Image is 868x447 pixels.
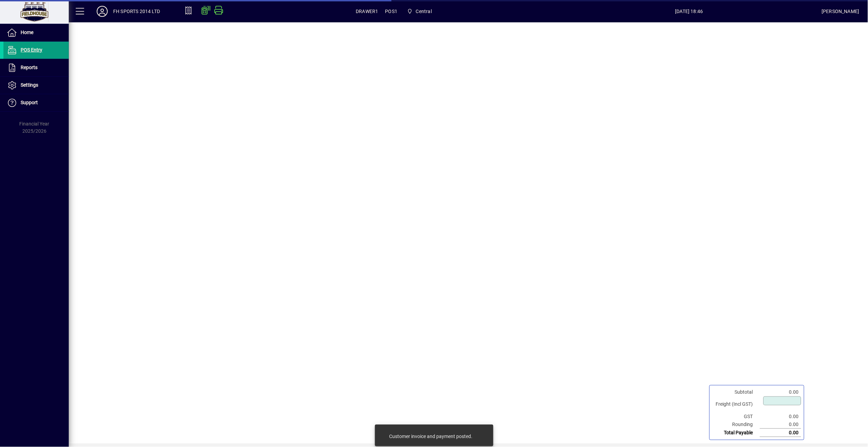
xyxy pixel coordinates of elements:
td: 0.00 [760,388,801,396]
a: Home [3,24,69,41]
td: GST [712,413,760,421]
span: POS1 [385,6,398,17]
button: Profile [91,5,113,18]
td: 0.00 [760,429,801,437]
td: Rounding [712,421,760,429]
span: Reports [21,65,37,70]
span: POS Entry [21,47,42,53]
div: [PERSON_NAME] [822,6,859,17]
span: Support [21,100,38,105]
div: FH SPORTS 2014 LTD [113,6,160,17]
a: Reports [3,59,69,76]
span: [DATE] 18:46 [557,6,822,17]
td: Subtotal [712,388,760,396]
div: Customer invoice and payment posted. [389,433,472,440]
span: Central [404,5,435,18]
td: 0.00 [760,421,801,429]
td: Total Payable [712,429,760,437]
a: Settings [3,77,69,94]
td: 0.00 [760,413,801,421]
span: Home [21,30,33,35]
span: Central [416,6,432,17]
span: DRAWER1 [356,6,378,17]
a: Support [3,94,69,111]
td: Freight (Incl GST) [712,396,760,413]
span: Settings [21,82,38,88]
